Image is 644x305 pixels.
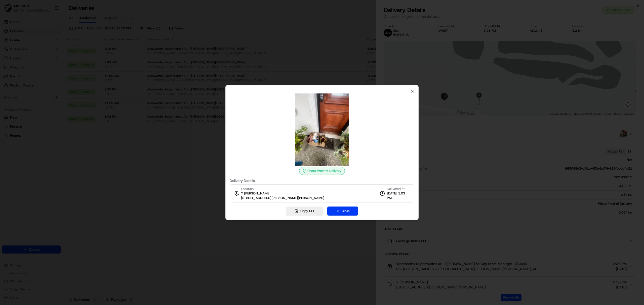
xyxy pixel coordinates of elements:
[241,191,270,196] span: Y [PERSON_NAME]
[299,167,345,175] div: Photo Proof of Delivery
[241,196,324,200] span: [STREET_ADDRESS][PERSON_NAME][PERSON_NAME]
[286,93,358,166] img: photo_proof_of_delivery image
[387,187,410,191] span: Delivered at
[387,191,410,200] span: [DATE] 3:03 PM
[230,179,414,182] label: Delivery Details
[327,207,358,216] button: Close
[286,207,323,216] button: Copy URL
[241,187,254,191] span: Location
